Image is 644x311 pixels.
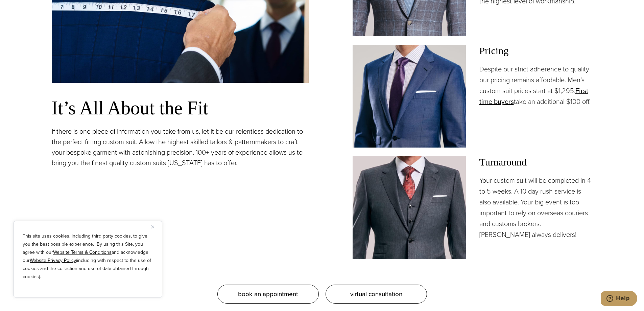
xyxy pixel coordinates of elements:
[353,45,466,148] img: Client in blue solid custom made suit with white shirt and navy tie. Fabric by Scabal.
[326,285,427,304] a: virtual consultation
[52,126,309,168] p: If there is one piece of information you take from us, let it be our relentless dedication to the...
[151,223,159,231] button: Close
[479,64,593,107] p: Despite our strict adherence to quality our pricing remains affordable. Men’s custom suit prices ...
[350,289,402,299] span: virtual consultation
[151,225,154,228] img: Close
[479,175,593,240] p: Your custom suit will be completed in 4 to 5 weeks. A 10 day rush service is also available. Your...
[52,96,309,119] h3: It’s All About the Fit
[30,257,76,264] a: Website Privacy Policy
[601,291,637,308] iframe: Opens a widget where you can chat to one of our agents
[53,249,112,256] a: Website Terms & Conditions
[479,86,588,107] a: First time buyers
[238,289,298,299] span: book an appointment
[353,156,466,259] img: Client in vested charcoal bespoke suit with white shirt and red patterned tie.
[217,285,319,304] a: book an appointment
[23,232,153,281] p: This site uses cookies, including third party cookies, to give you the best possible experience. ...
[479,156,593,168] h3: Turnaround
[479,45,593,57] h3: Pricing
